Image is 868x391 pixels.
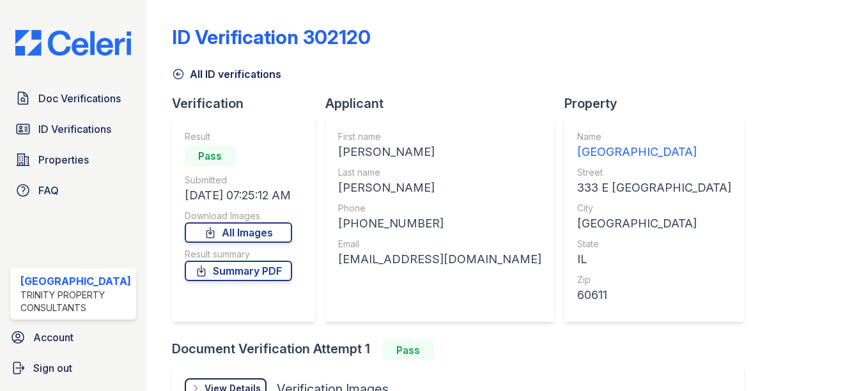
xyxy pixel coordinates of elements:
div: 60611 [577,286,731,304]
div: [DATE] 07:25:12 AM [185,187,292,204]
div: First name [338,130,541,143]
div: Zip [577,273,731,286]
span: Account [33,330,74,345]
div: ID Verification 302120 [172,26,371,49]
a: Name [GEOGRAPHIC_DATA] [577,130,731,161]
a: Doc Verifications [10,86,136,111]
div: [PERSON_NAME] [338,179,541,197]
div: Street [577,166,731,179]
div: Result summary [185,248,292,261]
a: FAQ [10,178,136,203]
a: Properties [10,147,136,172]
span: ID Verifications [38,121,111,137]
div: [GEOGRAPHIC_DATA] [20,273,131,289]
div: Result [185,130,292,143]
div: [GEOGRAPHIC_DATA] [577,143,731,161]
div: Verification [172,95,325,112]
div: State [577,238,731,250]
img: CE_Logo_Blue-a8612792a0a2168367f1c8372b55b34899dd931a85d93a1a3d3e32e68fde9ad4.png [5,30,141,56]
div: Download Images [185,210,292,222]
span: Properties [38,152,89,167]
a: All Images [185,222,292,243]
div: [PERSON_NAME] [338,143,541,161]
a: ID Verifications [10,116,136,142]
div: [GEOGRAPHIC_DATA] [577,215,731,233]
div: IL [577,250,731,268]
a: All ID verifications [172,66,281,82]
span: Doc Verifications [38,91,121,106]
div: Applicant [325,95,564,112]
a: Sign out [5,355,141,381]
div: Phone [338,202,541,215]
div: [PHONE_NUMBER] [338,215,541,233]
div: Trinity Property Consultants [20,289,131,314]
div: Document Verification Attempt 1 [172,340,754,360]
span: Sign out [33,360,72,376]
div: 333 E [GEOGRAPHIC_DATA] [577,179,731,197]
div: [EMAIL_ADDRESS][DOMAIN_NAME] [338,250,541,268]
span: FAQ [38,183,59,198]
div: Name [577,130,731,143]
div: Email [338,238,541,250]
div: City [577,202,731,215]
div: Pass [185,146,236,166]
div: Pass [383,340,434,360]
div: Property [564,95,754,112]
a: Account [5,325,141,350]
a: Summary PDF [185,261,292,281]
div: Last name [338,166,541,179]
div: Submitted [185,174,292,187]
